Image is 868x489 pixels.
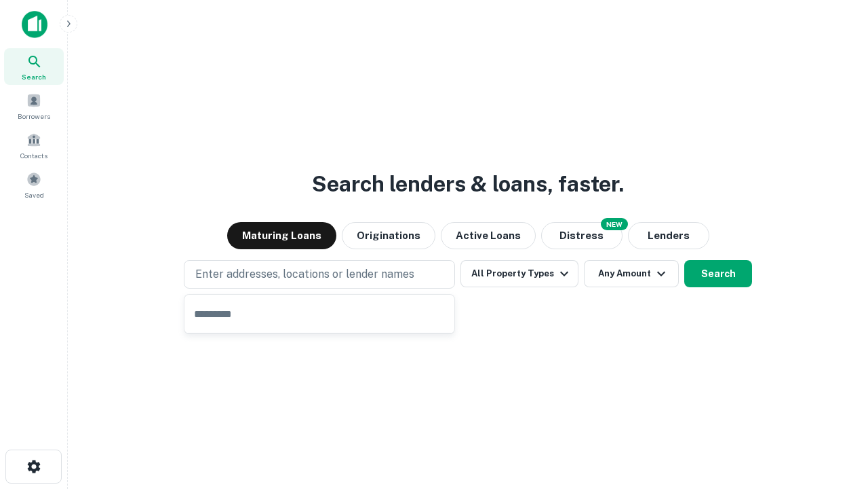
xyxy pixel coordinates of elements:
a: Borrowers [4,88,64,124]
span: Borrowers [18,111,50,122]
button: Search [684,260,752,287]
button: Active Loans [441,222,536,249]
button: Any Amount [584,260,679,287]
button: Enter addresses, locations or lender names [184,260,455,289]
span: Contacts [20,150,47,161]
a: Search [4,48,64,85]
span: Saved [24,189,44,200]
p: Enter addresses, locations or lender names [195,266,414,283]
button: All Property Types [460,260,578,287]
button: Originations [342,222,435,249]
img: capitalize-icon.png [22,11,47,38]
span: Search [22,71,46,82]
h3: Search lenders & loans, faster. [312,168,624,200]
button: Maturing Loans [227,222,336,249]
iframe: Chat Widget [800,380,868,446]
div: NEW [601,218,628,230]
button: Lenders [628,222,709,249]
a: Saved [4,166,64,203]
button: Search distressed loans with lien and other non-mortgage details. [541,222,623,249]
a: Contacts [4,127,64,164]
